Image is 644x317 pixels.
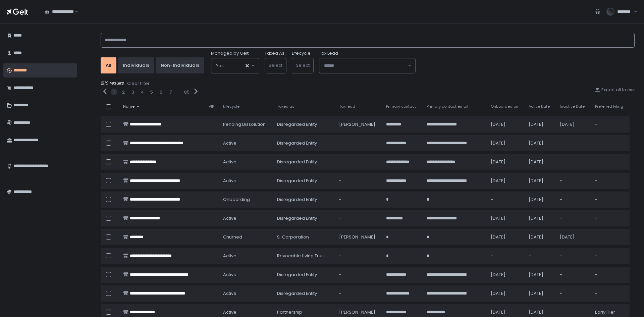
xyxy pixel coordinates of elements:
[560,178,587,184] div: -
[491,140,521,146] div: [DATE]
[560,253,587,259] div: -
[223,121,266,127] span: pending Dissolution
[491,272,521,278] div: [DATE]
[223,159,236,165] span: active
[123,104,135,109] span: Name
[269,62,282,68] span: Select
[277,178,331,184] div: Disregarded Entity
[595,121,626,127] div: -
[339,197,378,203] div: -
[118,57,154,73] button: Individuals
[319,58,415,73] div: Search for option
[491,290,521,297] div: [DATE]
[339,140,378,146] div: -
[529,197,552,203] div: [DATE]
[123,62,149,68] div: Individuals
[131,89,134,95] button: 3
[595,272,626,278] div: -
[277,140,331,146] div: Disregarded Entity
[211,50,249,56] span: Managed by Gelt
[265,50,284,56] label: Taxed As
[339,121,378,127] div: [PERSON_NAME]
[122,89,125,95] button: 2
[560,215,587,221] div: -
[491,253,521,259] div: -
[223,215,236,221] span: active
[491,121,521,127] div: [DATE]
[277,309,331,315] div: Partnership
[277,215,331,221] div: Disregarded Entity
[529,272,552,278] div: [DATE]
[223,178,236,184] span: active
[161,62,199,68] div: Non-Individuals
[277,253,331,259] div: Revocable Living Trust
[595,290,626,297] div: -
[560,140,587,146] div: -
[386,104,416,109] span: Primary contact
[184,89,190,95] button: 85
[560,309,587,315] div: -
[339,159,378,165] div: -
[277,272,331,278] div: Disregarded Entity
[560,272,587,278] div: -
[177,89,180,95] div: ...
[211,58,259,73] div: Search for option
[296,62,310,68] span: Select
[339,272,378,278] div: -
[560,234,587,240] div: [DATE]
[246,64,249,67] button: Clear Selected
[595,87,635,93] button: Export all to csv
[491,159,521,165] div: [DATE]
[277,104,294,109] span: Taxed as
[160,89,162,95] div: 6
[224,62,245,69] input: Search for option
[277,121,331,127] div: Disregarded Entity
[529,178,552,184] div: [DATE]
[292,50,311,56] label: Lifecycle
[324,62,407,69] input: Search for option
[156,57,204,73] button: Non-Individuals
[491,215,521,221] div: [DATE]
[106,62,111,68] div: All
[529,121,552,127] div: [DATE]
[223,234,242,240] span: churned
[529,253,552,259] div: -
[339,104,355,109] span: Tax lead
[209,104,214,109] span: VIP
[127,80,150,87] button: Clear filter
[595,104,623,109] span: Preferred Filing
[339,178,378,184] div: -
[277,290,331,297] div: Disregarded Entity
[223,290,236,297] span: active
[127,81,150,87] div: Clear filter
[595,309,626,315] div: Early Filer
[529,140,552,146] div: [DATE]
[491,178,521,184] div: [DATE]
[169,89,172,95] button: 7
[560,159,587,165] div: -
[101,57,116,73] button: All
[595,215,626,221] div: -
[595,159,626,165] div: -
[223,272,236,278] span: active
[491,234,521,240] div: [DATE]
[529,104,550,109] span: Active Date
[339,290,378,297] div: -
[223,104,239,109] span: Lifecycle
[141,89,144,95] button: 4
[560,197,587,203] div: -
[277,197,331,203] div: Disregarded Entity
[595,253,626,259] div: -
[595,197,626,203] div: -
[223,253,236,259] span: active
[223,140,236,146] span: active
[277,159,331,165] div: Disregarded Entity
[595,178,626,184] div: -
[150,89,153,95] button: 5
